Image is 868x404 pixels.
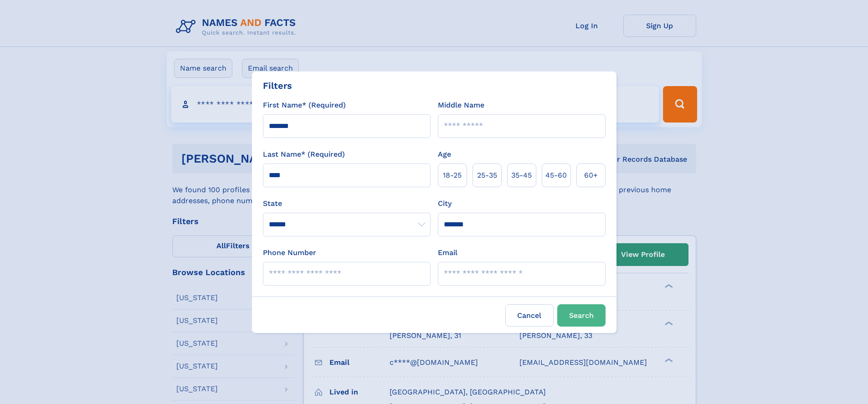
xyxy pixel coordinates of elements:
[263,149,345,160] label: Last Name* (Required)
[438,198,452,209] label: City
[263,247,316,258] label: Phone Number
[545,170,567,181] span: 45‑60
[263,100,346,111] label: First Name* (Required)
[263,198,431,209] label: State
[477,170,497,181] span: 25‑35
[557,304,606,327] button: Search
[263,79,292,92] div: Filters
[584,170,598,181] span: 60+
[438,100,484,111] label: Middle Name
[438,149,451,160] label: Age
[511,170,532,181] span: 35‑45
[438,247,457,258] label: Email
[505,304,554,327] label: Cancel
[443,170,462,181] span: 18‑25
